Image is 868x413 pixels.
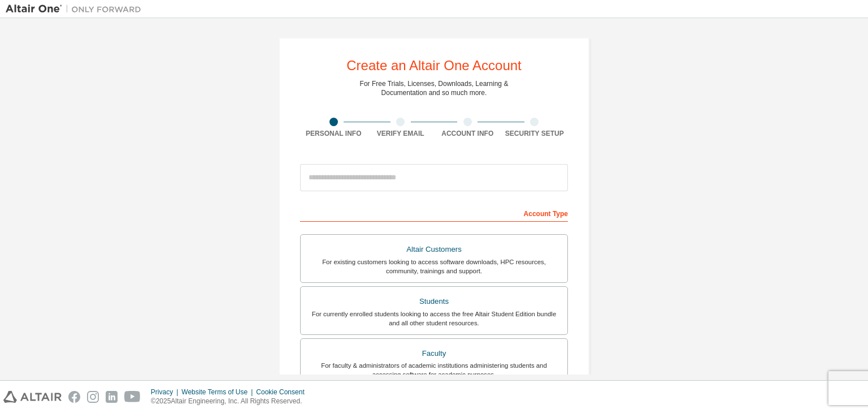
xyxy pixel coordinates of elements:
[181,388,256,397] div: Website Terms of Use
[151,388,181,397] div: Privacy
[501,129,568,138] div: Security Setup
[300,204,568,222] div: Account Type
[87,391,99,403] img: instagram.svg
[106,391,118,403] img: linkedin.svg
[124,391,141,403] img: youtube.svg
[360,79,509,97] div: For Free Trials, Licenses, Downloads, Learning & Documentation and so much more.
[3,391,62,403] img: altair_logo.svg
[68,391,80,403] img: facebook.svg
[300,129,367,138] div: Personal Info
[307,257,561,276] div: For existing customers looking to access software downloads, HPC resources, community, trainings ...
[307,361,561,379] div: For faculty & administrators of academic institutions administering students and accessing softwa...
[6,3,147,15] img: Altair One
[256,388,311,397] div: Cookie Consent
[367,129,435,138] div: Verify Email
[346,59,522,72] div: Create an Altair One Account
[307,294,561,309] div: Students
[434,129,501,138] div: Account Info
[307,309,561,328] div: For currently enrolled students looking to access the free Altair Student Edition bundle and all ...
[307,242,561,257] div: Altair Customers
[307,346,561,362] div: Faculty
[151,397,311,406] p: © 2025 Altair Engineering, Inc. All Rights Reserved.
